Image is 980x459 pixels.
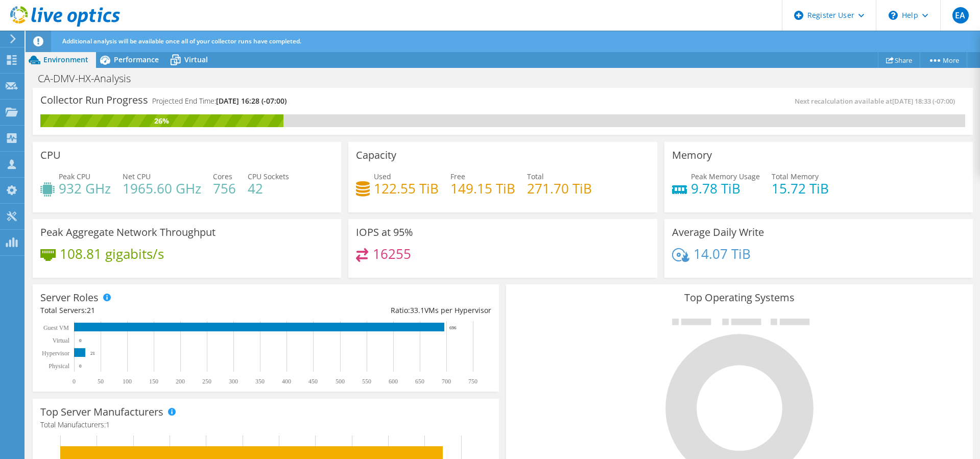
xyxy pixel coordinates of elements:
span: [DATE] 18:33 (-07:00) [892,96,955,106]
h4: 14.07 TiB [694,248,751,259]
text: 0 [79,364,82,369]
span: Total Memory [772,172,819,181]
h1: CA-DMV-HX-Analysis [33,73,147,84]
h3: Peak Aggregate Network Throughput [40,227,216,238]
text: 350 [255,378,265,385]
h4: 16255 [373,248,411,259]
h3: IOPS at 95% [356,227,413,238]
div: 26% [40,115,283,127]
h4: 9.78 TiB [691,183,760,194]
span: 1 [106,420,110,429]
span: [DATE] 16:28 (-07:00) [216,96,286,106]
text: 450 [308,378,318,385]
text: Virtual [53,337,70,344]
text: 250 [202,378,211,385]
h4: 15.72 TiB [772,183,829,194]
text: 0 [79,338,82,343]
span: Next recalculation available at [795,96,960,106]
span: Cores [213,172,232,181]
h4: 1965.60 GHz [123,183,201,194]
h3: Top Operating Systems [514,292,965,303]
span: CPU Sockets [248,172,289,181]
text: 100 [123,378,132,385]
h3: Capacity [356,150,396,161]
text: 550 [362,378,371,385]
span: 33.1 [410,305,424,315]
h4: 149.15 TiB [450,183,515,194]
h3: Top Server Manufacturers [40,406,163,418]
text: Hypervisor [42,350,69,357]
span: EA [952,7,969,23]
text: 300 [229,378,238,385]
span: Peak Memory Usage [691,172,760,181]
span: 21 [87,305,95,315]
text: 696 [449,325,457,330]
span: Additional analysis will be available once all of your collector runs have completed. [62,37,301,45]
h4: 122.55 TiB [374,183,439,194]
a: More [920,52,967,68]
h3: Memory [672,150,712,161]
h3: Server Roles [40,292,99,303]
span: Total [527,172,544,181]
text: 50 [98,378,104,385]
span: Net CPU [123,172,151,181]
text: 700 [442,378,451,385]
text: 400 [282,378,291,385]
text: Guest VM [43,324,69,331]
div: Ratio: VMs per Hypervisor [266,305,492,316]
text: 200 [176,378,185,385]
text: 600 [389,378,398,385]
a: Share [878,52,920,68]
span: Environment [43,55,88,64]
h4: 932 GHz [59,183,111,194]
text: 0 [73,378,76,385]
span: Performance [114,55,159,64]
text: 21 [90,351,95,356]
text: 650 [415,378,424,385]
h3: Average Daily Write [672,227,764,238]
span: Virtual [184,55,208,64]
svg: \n [889,11,898,20]
span: Used [374,172,391,181]
div: Total Servers: [40,305,266,316]
h4: Total Manufacturers: [40,419,491,430]
h4: 108.81 gigabits/s [60,248,164,259]
h4: Projected End Time: [152,95,286,107]
span: Free [450,172,465,181]
h4: 271.70 TiB [527,183,592,194]
text: Physical [49,363,69,370]
text: 150 [149,378,158,385]
span: Peak CPU [59,172,90,181]
h4: 42 [248,183,289,194]
text: 750 [468,378,477,385]
text: 500 [336,378,345,385]
h3: CPU [40,150,61,161]
h4: 756 [213,183,236,194]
